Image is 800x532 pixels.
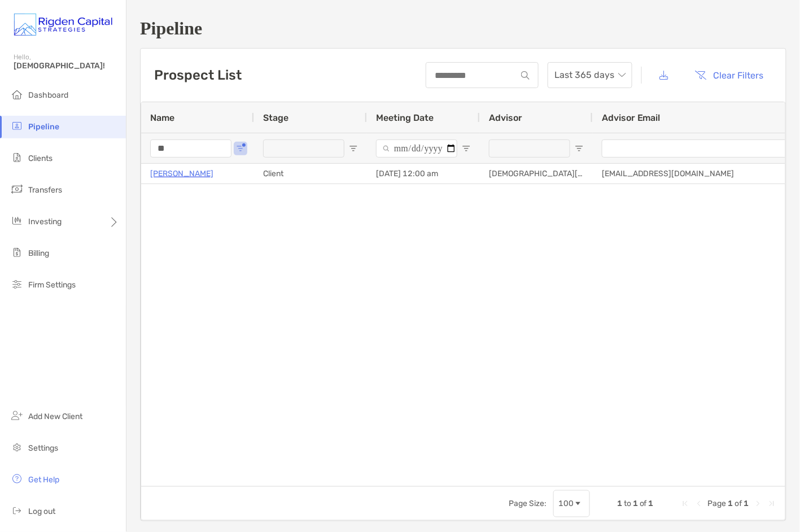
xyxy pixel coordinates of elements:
[236,144,245,153] button: Open Filter Menu
[694,499,703,508] div: Previous Page
[462,144,471,153] button: Open Filter Menu
[554,63,626,88] span: Last 365 days
[10,182,24,196] img: transfers icon
[28,412,82,421] span: Add New Client
[10,119,24,133] img: pipeline icon
[154,67,242,83] h3: Prospect List
[10,504,24,517] img: logout icon
[10,277,24,291] img: firm-settings icon
[10,441,24,454] img: settings icon
[509,499,547,508] div: Page Size:
[480,164,593,184] div: [DEMOGRAPHIC_DATA][PERSON_NAME], CFP®
[254,164,367,184] div: Client
[28,122,59,132] span: Pipeline
[754,499,763,508] div: Next Page
[640,499,647,508] span: of
[263,112,288,123] span: Stage
[575,144,584,153] button: Open Filter Menu
[28,154,53,163] span: Clients
[10,88,24,101] img: dashboard icon
[10,214,24,228] img: investing icon
[376,139,457,158] input: Meeting Date Filter Input
[558,499,574,508] div: 100
[617,499,622,508] span: 1
[728,499,733,508] span: 1
[28,185,62,195] span: Transfers
[521,71,530,80] img: input icon
[744,499,749,508] span: 1
[367,164,480,184] div: [DATE] 12:00 am
[150,112,174,123] span: Name
[28,475,59,485] span: Get Help
[489,112,522,123] span: Advisor
[28,248,49,258] span: Billing
[376,112,434,123] span: Meeting Date
[14,5,112,45] img: Zoe Logo
[28,90,68,100] span: Dashboard
[28,507,55,516] span: Log out
[681,499,690,508] div: First Page
[602,112,661,123] span: Advisor Email
[10,246,24,259] img: billing icon
[28,217,62,226] span: Investing
[553,490,590,517] div: Page Size
[649,499,654,508] span: 1
[28,280,76,290] span: Firm Settings
[624,499,631,508] span: to
[28,443,58,453] span: Settings
[735,499,742,508] span: of
[349,144,358,153] button: Open Filter Menu
[687,63,772,88] button: Clear Filters
[150,139,231,158] input: Name Filter Input
[10,151,24,164] img: clients icon
[10,409,24,422] img: add_new_client icon
[140,18,786,39] h1: Pipeline
[633,499,638,508] span: 1
[10,472,24,486] img: get-help icon
[767,499,776,508] div: Last Page
[150,167,213,181] a: [PERSON_NAME]
[708,499,727,508] span: Page
[14,61,119,71] span: [DEMOGRAPHIC_DATA]!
